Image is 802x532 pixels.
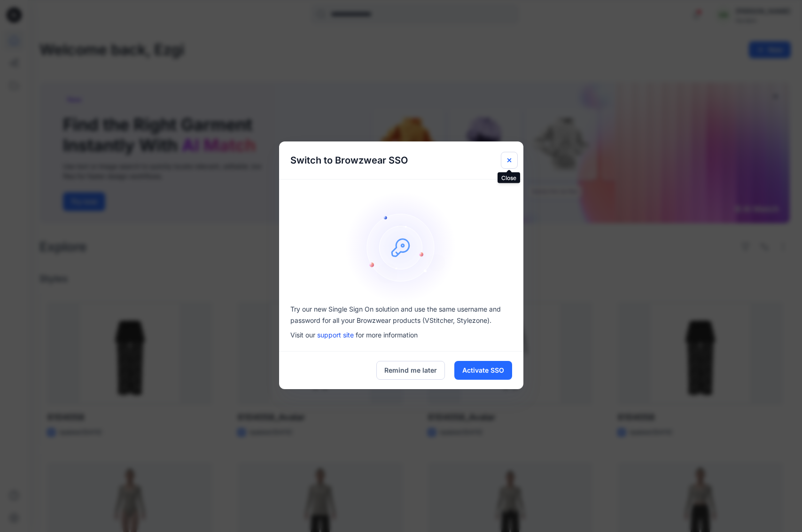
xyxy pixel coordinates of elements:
button: Remind me later [376,361,445,380]
p: Try our new Single Sign On solution and use the same username and password for all your Browzwear... [290,304,512,326]
p: Visit our for more information [290,330,512,340]
button: Activate SSO [454,361,512,380]
img: onboarding-sz2.1ef2cb9c.svg [345,191,458,304]
button: Close [501,152,518,169]
h5: Switch to Browzwear SSO [279,141,419,179]
a: support site [317,331,354,339]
